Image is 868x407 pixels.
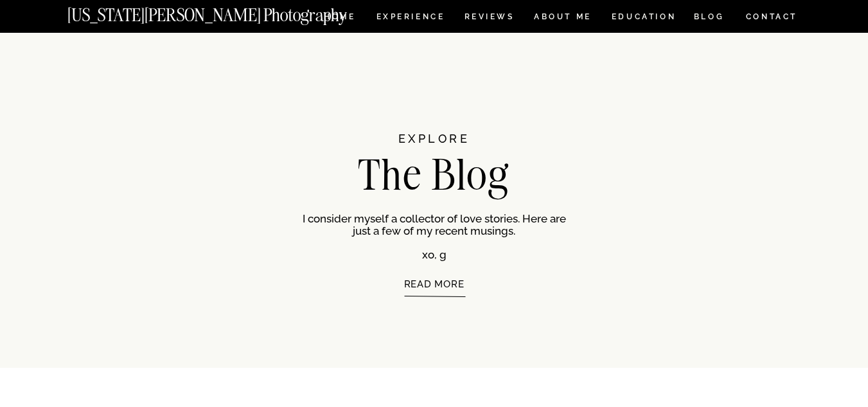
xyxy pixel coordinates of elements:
a: Experience [376,13,444,24]
a: EDUCATION [610,13,678,24]
h2: EXPLORE [323,133,546,158]
a: BLOG [694,13,725,24]
a: READ MORE [325,279,544,325]
a: REVIEWS [465,13,513,24]
a: ABOUT ME [534,13,592,24]
p: I consider myself a collector of love stories. Here are just a few of my recent musings. xo, g [303,213,566,259]
a: CONTACT [745,10,799,24]
a: [US_STATE][PERSON_NAME] Photography [67,6,390,17]
h1: The Blog [287,154,581,192]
